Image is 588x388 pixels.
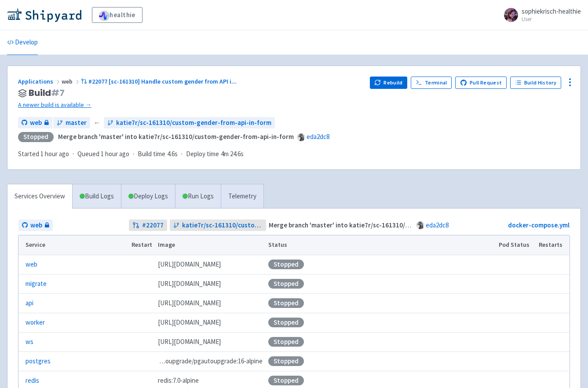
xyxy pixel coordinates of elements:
div: Stopped [18,132,54,142]
span: redis:7.0-alpine [158,376,199,386]
a: web [18,117,52,129]
a: ws [26,337,33,347]
th: Service [18,235,129,255]
a: eda2dc8 [426,221,449,229]
span: web [30,118,42,128]
a: migrate [26,279,47,289]
span: web [30,220,42,231]
span: master [66,118,87,128]
a: Terminal [411,77,452,89]
th: Pod Status [496,235,536,255]
a: Deploy Logs [121,184,175,209]
span: ← [94,118,100,128]
a: healthie [92,7,142,23]
span: pgautoupgrade/pgautoupgrade:16-alpine [158,356,263,366]
span: [DOMAIN_NAME][URL] [158,337,221,347]
a: Telemetry [221,184,263,209]
span: Queued [77,150,129,158]
div: Stopped [268,318,304,327]
span: sophiekrisch-healthie [522,7,581,15]
th: Image [155,235,265,255]
a: worker [26,318,45,328]
span: [DOMAIN_NAME][URL] [158,298,221,308]
strong: Merge branch 'master' into katie7r/sc-161310/custom-gender-from-api-in-form [58,132,294,141]
span: 4m 24.6s [221,149,244,159]
span: 4.6s [167,149,178,159]
span: #22077 [sc-161310] Handle custom gender from API i ... [88,77,237,85]
span: [DOMAIN_NAME][URL] [158,260,221,270]
div: Stopped [268,356,304,366]
span: katie7r/sc-161310/custom-gender-from-api-in-form [116,118,271,128]
a: Build History [510,77,561,89]
a: katie7r/sc-161310/custom-gender-from-api-in-form [104,117,275,129]
span: Build [29,88,65,98]
th: Restart [129,235,155,255]
a: web [18,220,53,231]
a: Pull Request [455,77,507,89]
span: [DOMAIN_NAME][URL] [158,279,221,289]
a: #22077 [sc-161310] Handle custom gender from API i... [81,77,238,85]
time: 1 hour ago [101,150,129,158]
span: Started [18,150,69,158]
div: · · · [18,149,249,159]
strong: # 22077 [142,220,164,231]
th: Status [265,235,496,255]
a: Build Logs [73,184,121,209]
strong: Merge branch 'master' into katie7r/sc-161310/custom-gender-from-api-in-form [269,221,504,229]
a: web [26,260,37,270]
th: Restarts [536,235,570,255]
a: eda2dc8 [307,132,329,141]
span: Deploy time [186,149,219,159]
a: A newer build is available → [18,100,363,110]
div: Stopped [268,298,304,308]
div: Stopped [268,260,304,269]
a: docker-compose.yml [508,221,570,229]
div: Stopped [268,279,304,289]
span: [DOMAIN_NAME][URL] [158,318,221,328]
span: katie7r/sc-161310/custom-gender-from-api-in-form [182,220,263,231]
a: api [26,298,33,308]
img: Shipyard logo [7,8,81,22]
a: #22077 [129,220,167,231]
a: sophiekrisch-healthie User [499,8,581,22]
small: User [522,16,581,22]
a: redis [26,376,39,386]
span: web [62,77,81,85]
a: postgres [26,356,51,366]
span: # 7 [51,87,65,99]
div: Stopped [268,376,304,385]
a: katie7r/sc-161310/custom-gender-from-api-in-form [170,220,266,231]
time: 1 hour ago [40,150,69,158]
button: Rebuild [370,77,408,89]
a: Develop [7,30,38,55]
a: Services Overview [7,184,72,209]
div: Stopped [268,337,304,347]
a: Applications [18,77,62,85]
a: master [53,117,90,129]
a: Run Logs [175,184,221,209]
span: Build time [138,149,165,159]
